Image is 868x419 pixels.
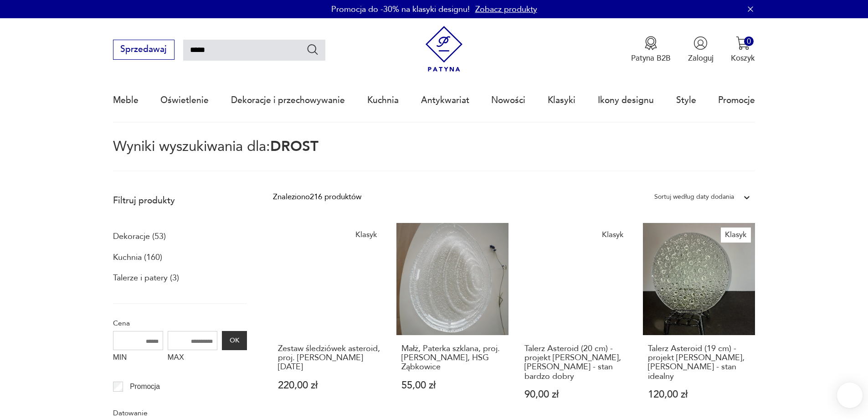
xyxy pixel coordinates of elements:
[421,79,469,121] a: Antykwariat
[168,350,218,367] label: MAX
[688,53,714,63] p: Zaloguj
[130,381,160,393] p: Promocja
[401,381,504,390] p: 55,00 zł
[421,26,467,72] img: Patyna - sklep z meblami i dekoracjami vintage
[548,79,575,121] a: Klasyki
[113,140,755,171] p: Wyniki wyszukiwania dla:
[273,191,361,203] div: Znaleziono 216 produktów
[736,36,750,50] img: Ikona koszyka
[718,79,755,121] a: Promocje
[113,250,162,265] a: Kuchnia (160)
[631,36,671,63] button: Patyna B2B
[113,47,175,54] a: Sprzedawaj
[731,36,755,63] button: 0Koszyk
[113,79,139,121] a: Meble
[401,344,504,372] h3: Małż, Paterka szklana, proj. [PERSON_NAME], HSG Ząbkowice
[654,191,734,203] div: Sortuj według daty dodania
[113,407,247,419] p: Datowanie
[231,79,345,121] a: Dekoracje i przechowywanie
[278,344,380,372] h3: Zestaw śledziówek asteroid, proj. [PERSON_NAME][DATE]
[644,36,658,50] img: Ikona medalu
[676,79,696,121] a: Style
[113,195,247,207] p: Filtruj produkty
[270,137,318,156] span: DROST
[693,36,708,50] img: Ikonka użytkownika
[475,4,537,15] a: Zobacz produkty
[631,53,671,63] p: Patyna B2B
[331,4,470,15] p: Promocja do -30% na klasyki designu!
[631,36,671,63] a: Ikona medaluPatyna B2B
[837,383,863,408] iframe: Smartsupp widget button
[598,79,654,121] a: Ikony designu
[648,390,750,399] p: 120,00 zł
[491,79,525,121] a: Nowości
[113,270,179,286] a: Talerze i patery (3)
[367,79,399,121] a: Kuchnia
[731,53,755,63] p: Koszyk
[524,390,627,399] p: 90,00 zł
[524,344,627,382] h3: Talerz Asteroid (20 cm) - projekt [PERSON_NAME], [PERSON_NAME] - stan bardzo dobry
[113,229,166,244] a: Dekoracje (53)
[113,40,175,60] button: Sprzedawaj
[278,381,380,390] p: 220,00 zł
[113,350,163,367] label: MIN
[222,331,247,350] button: OK
[160,79,209,121] a: Oświetlenie
[306,43,319,56] button: Szukaj
[113,317,247,329] p: Cena
[648,344,750,382] h3: Talerz Asteroid (19 cm) - projekt [PERSON_NAME], [PERSON_NAME] - stan idealny
[688,36,714,63] button: Zaloguj
[744,36,754,46] div: 0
